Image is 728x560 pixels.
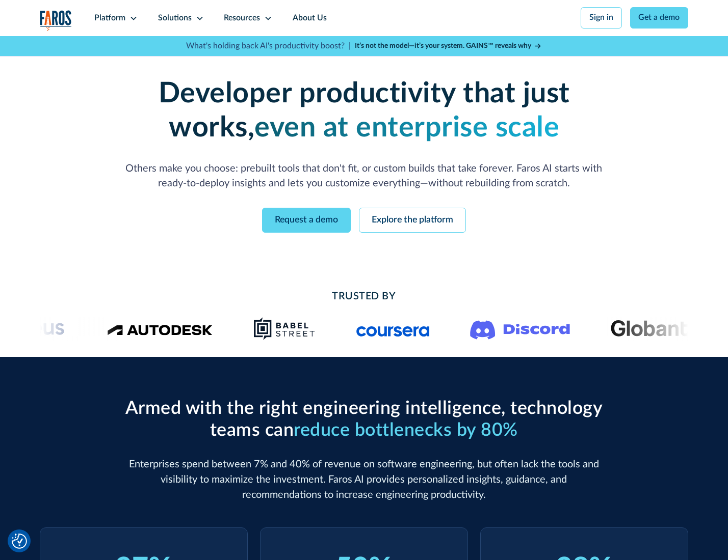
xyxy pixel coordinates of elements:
a: home [40,10,72,31]
button: Cookie Settings [12,534,27,549]
img: Logo of the analytics and reporting company Faros. [40,10,72,31]
img: Logo of the online learning platform Coursera. [356,321,429,337]
div: Platform [94,12,125,24]
div: Solutions [158,12,192,24]
p: Enterprises spend between 7% and 40% of revenue on software engineering, but often lack the tools... [121,457,607,502]
strong: Developer productivity that just works, [159,79,570,142]
a: Explore the platform [359,208,466,233]
img: Logo of the communication platform Discord. [470,318,570,340]
span: reduce bottlenecks by 80% [294,421,518,439]
img: Revisit consent button [12,534,27,549]
strong: even at enterprise scale [254,114,559,142]
div: Resources [224,12,260,24]
strong: It’s not the model—it’s your system. GAINS™ reveals why [355,42,531,49]
img: Logo of the design software company Autodesk. [107,322,213,335]
a: It’s not the model—it’s your system. GAINS™ reveals why [355,41,542,51]
a: Request a demo [262,208,351,233]
h2: Armed with the right engineering intelligence, technology teams can [121,398,607,441]
a: Get a demo [630,7,689,29]
img: Babel Street logo png [253,317,316,341]
p: What's holding back AI's productivity boost? | [186,40,351,52]
a: Sign in [581,7,622,29]
h2: Trusted By [121,289,607,304]
p: Others make you choose: prebuilt tools that don't fit, or custom builds that take forever. Faros ... [121,161,607,192]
